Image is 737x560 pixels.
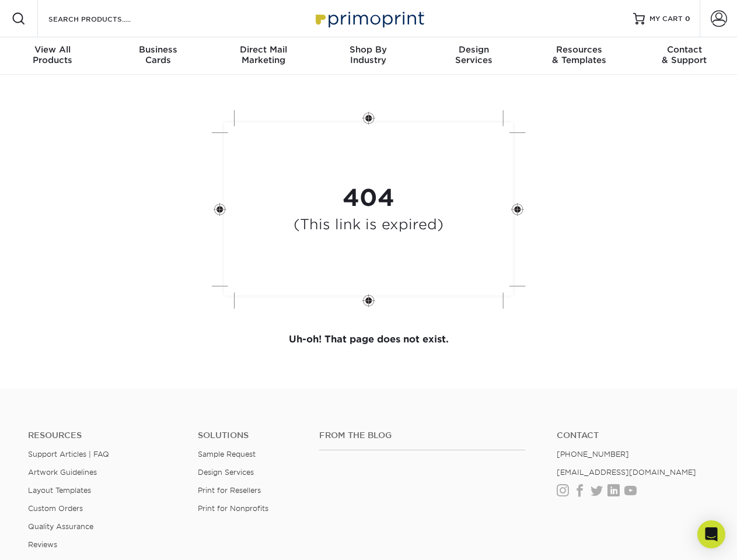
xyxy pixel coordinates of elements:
div: & Support [632,44,737,65]
a: Contact& Support [632,37,737,75]
div: Marketing [211,44,316,65]
a: Shop ByIndustry [316,37,421,75]
a: Print for Nonprofits [198,504,268,513]
h4: Resources [28,430,180,440]
a: Resources& Templates [526,37,631,75]
span: Resources [526,44,631,55]
h4: (This link is expired) [294,216,443,233]
a: Artwork Guidelines [28,468,97,477]
a: Support Articles | FAQ [28,450,109,459]
a: Direct MailMarketing [211,37,316,75]
div: Services [421,44,526,65]
a: Design Services [198,468,254,477]
div: & Templates [526,44,631,65]
div: Cards [105,44,210,65]
a: Layout Templates [28,486,91,495]
div: Open Intercom Messenger [697,520,725,548]
span: Contact [632,44,737,55]
a: Print for Resellers [198,486,261,495]
span: Business [105,44,210,55]
a: Sample Request [198,450,256,459]
a: Contact [557,430,709,440]
span: MY CART [649,14,683,24]
span: 0 [685,15,690,23]
a: DesignServices [421,37,526,75]
span: Shop By [316,44,421,55]
a: Reviews [28,540,57,549]
a: [EMAIL_ADDRESS][DOMAIN_NAME] [557,468,696,477]
strong: Uh-oh! That page does not exist. [289,334,449,345]
strong: 404 [343,184,394,212]
input: SEARCH PRODUCTS..... [47,12,161,26]
div: Industry [316,44,421,65]
a: [PHONE_NUMBER] [557,450,629,459]
span: Direct Mail [211,44,316,55]
img: Primoprint [310,6,427,31]
h4: From the Blog [319,430,525,440]
a: Custom Orders [28,504,83,513]
h4: Solutions [198,430,302,440]
a: Quality Assurance [28,522,93,531]
a: BusinessCards [105,37,210,75]
span: Design [421,44,526,55]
